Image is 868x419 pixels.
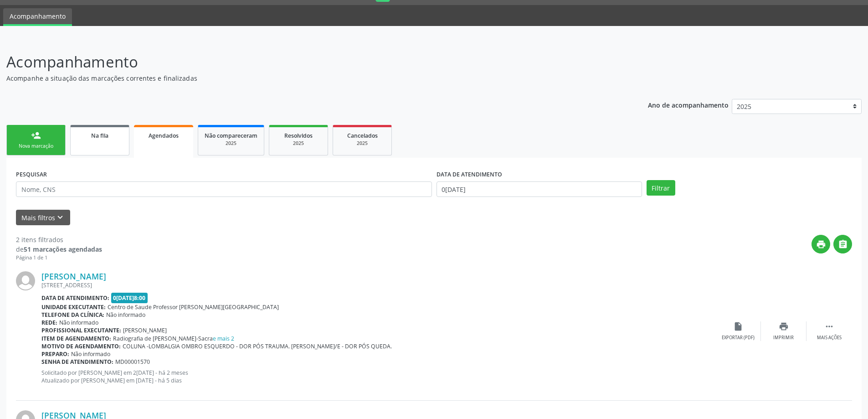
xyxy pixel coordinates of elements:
[205,132,257,140] span: Não compareceram
[41,369,715,384] p: Solicitado por [PERSON_NAME] em 2[DATE] - há 2 meses Atualizado por [PERSON_NAME] em [DATE] - há ...
[205,140,257,147] div: 2025
[779,321,789,331] i: print
[41,358,113,366] b: Senha de atendimento:
[41,311,104,319] b: Telefone da clínica:
[276,140,321,147] div: 2025
[31,130,41,140] div: person_add
[812,235,830,253] button: print
[339,140,385,147] div: 2025
[16,181,432,197] input: Nome, CNS
[816,239,826,249] i: print
[106,311,145,319] span: Não informado
[3,8,72,26] a: Acompanhamento
[71,350,110,358] span: Não informado
[41,326,121,334] b: Profissional executante:
[6,73,605,83] p: Acompanhe a situação das marcações correntes e finalizadas
[41,342,121,350] b: Motivo de agendamento:
[16,271,35,290] img: img
[123,326,167,334] span: [PERSON_NAME]
[149,132,179,140] span: Agendados
[16,235,102,244] div: 2 itens filtrados
[6,51,605,73] p: Acompanhamento
[817,335,842,341] div: Mais ações
[16,244,102,254] div: de
[647,180,675,196] button: Filtrar
[41,303,106,311] b: Unidade executante:
[41,319,57,326] b: Rede:
[24,245,102,253] strong: 51 marcações agendadas
[284,132,313,140] span: Resolvidos
[108,303,279,311] span: Centro de Saude Professor [PERSON_NAME][GEOGRAPHIC_DATA]
[55,212,65,222] i: keyboard_arrow_down
[16,210,70,226] button: Mais filtroskeyboard_arrow_down
[16,167,47,181] label: PESQUISAR
[115,358,150,366] span: MD00001570
[838,239,848,249] i: 
[41,271,106,281] a: [PERSON_NAME]
[41,281,715,289] div: [STREET_ADDRESS]
[347,132,378,140] span: Cancelados
[16,254,102,262] div: Página 1 de 1
[59,319,98,326] span: Não informado
[41,335,111,342] b: Item de agendamento:
[41,294,109,302] b: Data de atendimento:
[437,167,502,181] label: DATA DE ATENDIMENTO
[437,181,642,197] input: Selecione um intervalo
[733,321,743,331] i: insert_drive_file
[773,335,794,341] div: Imprimir
[722,335,755,341] div: Exportar (PDF)
[824,321,834,331] i: 
[648,99,729,110] p: Ano de acompanhamento
[123,342,392,350] span: COLUNA -LOMBALGIA OMBRO ESQUERDO - DOR PÓS TRAUMA. [PERSON_NAME]/E - DOR PÓS QUEDA.
[113,335,234,342] span: Radiografia de [PERSON_NAME]-Sacra
[111,293,148,303] span: 0[DATE]8:00
[41,350,69,358] b: Preparo:
[213,335,234,342] a: e mais 2
[833,235,852,253] button: 
[91,132,108,140] span: Na fila
[13,143,59,150] div: Nova marcação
